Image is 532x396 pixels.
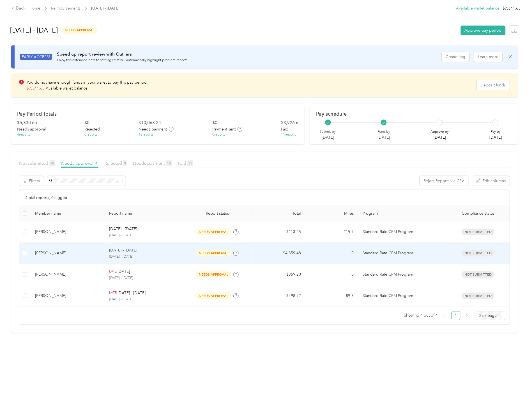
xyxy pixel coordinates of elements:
[109,233,178,238] p: [DATE] - [DATE]
[462,271,495,278] span: Not submitted
[358,243,446,264] td: Standard Rate CPM Program
[462,250,495,257] span: Not submitted
[472,176,510,186] button: Edit columns
[377,129,390,134] p: Fund by
[320,129,336,134] p: Submit by
[440,311,449,320] li: Previous Page
[358,206,446,221] th: Program
[358,221,446,243] td: Standard Rate CPM Program
[17,120,37,126] div: $ 5,330.65
[84,126,100,132] span: Rejected
[109,276,178,281] p: [DATE] - [DATE]
[196,250,231,257] span: needs approval
[500,5,501,11] span: :
[109,297,178,302] p: [DATE] - [DATE]
[19,176,44,186] button: Filters
[84,132,97,137] div: 0 reports
[490,129,502,134] p: Pay by
[377,134,390,140] p: [DATE]
[196,229,231,235] span: needs approval
[31,206,105,221] th: Member name
[17,111,298,117] h2: Pay Period Totals
[46,86,88,91] span: Available wallet balance
[109,290,117,296] p: LATE
[212,132,225,137] div: 0 reports
[305,243,358,264] td: 0
[305,221,358,243] td: 115.7
[35,250,100,256] div: [PERSON_NAME]
[139,126,167,132] span: Needs payment
[462,229,495,235] span: Not submitted
[27,79,148,85] p: You do not have enough funds in your wallet to pay this pay period.
[363,293,442,299] p: Standard Rate CPM Program
[503,5,521,11] span: $7,341.63
[139,132,153,137] div: 18 reports
[305,264,358,285] td: 0
[123,160,127,166] span: 0
[281,126,288,132] span: Paid
[461,26,506,35] button: Approve pay period
[187,160,193,166] span: 11
[35,211,100,216] div: Member name
[105,206,182,221] th: Report name
[27,86,45,91] span: $ 7,341.63
[19,161,55,166] span: Not submitted
[61,161,98,166] span: Needs approval
[443,314,446,317] span: left
[84,120,89,126] div: $ 0
[476,311,505,320] div: Page Size
[363,271,442,278] p: Standard Rate CPM Program
[11,5,26,12] div: Back
[305,285,358,307] td: 89.3
[316,111,512,117] h2: Pay schedule
[212,120,217,126] div: $ 0
[20,54,52,60] span: EARLY ACCESS!
[212,126,236,132] span: Payment sent
[456,5,500,11] button: Available wallet balance
[35,229,100,235] div: [PERSON_NAME]
[431,129,449,134] p: Approve by
[109,247,137,253] p: [DATE] - [DATE]
[253,285,305,307] td: $498.72
[57,58,188,63] p: Enjoy this extended beta to set flags that will automatically highlight problem reports.
[91,5,119,11] span: [DATE] - [DATE]
[196,271,231,278] span: needs approval
[501,365,532,396] iframe: Everlance-gr Chat Button Frame
[186,211,248,216] span: Report status
[358,285,446,307] td: Standard Rate CPM Program
[57,51,188,58] p: Speed up report review with Outliers
[358,264,446,285] td: Standard Rate CPM Program
[490,134,502,140] p: [DATE]
[463,311,472,320] button: right
[452,312,460,320] a: 1
[474,52,503,62] button: Learn more
[166,160,172,166] span: 18
[30,6,41,11] a: Home
[320,134,336,140] p: [DATE]
[109,269,117,274] p: LATE
[451,211,505,216] span: Compliance status
[17,126,46,132] span: Needs approval
[35,293,100,299] div: [PERSON_NAME]
[463,311,472,320] li: Next Page
[104,161,127,166] span: Rejected
[51,6,81,11] a: Reimbursements
[253,221,305,243] td: $113.25
[253,243,305,264] td: $4,359.48
[442,52,469,62] button: Create flag
[62,27,97,33] span: needs approval
[257,211,301,216] div: Total
[462,293,495,299] span: Not submitted
[281,132,296,137] div: 11 reports
[404,311,438,320] span: Showing 4 out of 4
[466,314,469,317] span: right
[253,264,305,285] td: $359.20
[19,190,510,206] div: 4 total reports, 0 flagged
[196,293,231,299] span: needs approval
[477,80,510,90] button: Deposit funds
[452,311,460,320] li: 1
[440,311,449,320] button: left
[363,229,442,235] p: Standard Rate CPM Program
[139,120,161,126] div: $ 10,063.24
[118,269,130,275] p: [DATE]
